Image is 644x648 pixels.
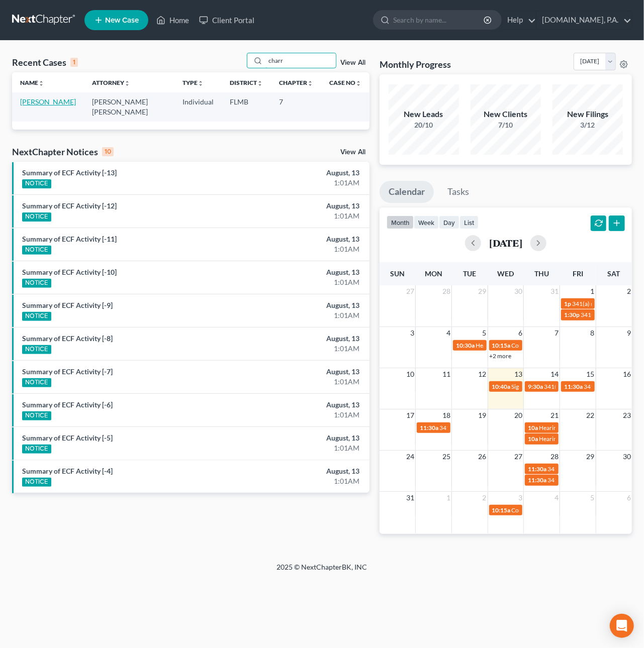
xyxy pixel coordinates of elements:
[513,451,523,463] span: 27
[549,368,560,380] span: 14
[254,211,359,221] div: 1:01AM
[22,312,51,321] div: NOTICE
[405,409,415,421] span: 17
[564,311,580,318] span: 1:30p
[544,383,584,390] span: 341(a) meeting
[490,352,512,360] a: +2 more
[254,466,359,476] div: August, 13
[409,327,415,339] span: 3
[405,492,415,504] span: 31
[586,409,596,421] span: 22
[564,300,571,307] span: 1p
[254,400,359,410] div: August, 13
[254,234,359,244] div: August, 13
[478,285,488,297] span: 29
[492,383,511,390] span: 10:40a
[389,109,459,120] div: New Leads
[22,345,51,354] div: NOTICE
[222,92,271,121] td: FLMB
[70,58,78,67] div: 1
[182,79,204,86] a: Typeunfold_more
[517,327,523,339] span: 6
[254,410,359,420] div: 1:01AM
[471,109,541,120] div: New Clients
[528,383,543,390] span: 9:30a
[492,342,511,349] span: 10:15a
[38,80,44,86] i: unfold_more
[445,492,451,504] span: 1
[22,268,117,276] a: Summary of ECF Activity [-10]
[22,478,51,487] div: NOTICE
[22,201,117,210] a: Summary of ECF Activity [-12]
[586,451,596,463] span: 29
[307,80,313,86] i: unfold_more
[254,244,359,254] div: 1:01AM
[626,327,632,339] span: 9
[254,267,359,277] div: August, 13
[257,80,263,86] i: unfold_more
[549,409,560,421] span: 21
[537,11,631,29] a: [DOMAIN_NAME], P.A.
[22,279,51,288] div: NOTICE
[22,212,51,222] div: NOTICE
[456,342,475,349] span: 10:30a
[254,433,359,443] div: August, 13
[22,179,51,188] div: NOTICE
[572,300,612,307] span: 341(a) meeting
[355,80,361,86] i: unfold_more
[254,367,359,377] div: August, 13
[102,147,114,156] div: 10
[513,368,523,380] span: 13
[622,409,632,421] span: 23
[174,92,222,121] td: Individual
[459,215,479,229] button: list
[105,17,139,24] span: New Case
[441,409,451,421] span: 18
[198,80,204,86] i: unfold_more
[22,246,51,255] div: NOTICE
[340,59,365,66] a: View All
[478,451,488,463] span: 26
[590,327,596,339] span: 8
[553,120,623,130] div: 3/12
[441,285,451,297] span: 28
[528,465,546,473] span: 11:30a
[194,11,259,29] a: Client Portal
[254,443,359,453] div: 1:01AM
[22,467,113,475] a: Summary of ECF Activity [-4]
[626,285,632,297] span: 2
[22,301,113,309] a: Summary of ECF Activity [-9]
[517,492,523,504] span: 3
[608,269,620,278] span: Sat
[420,424,438,431] span: 11:30a
[554,492,560,504] span: 4
[528,424,538,431] span: 10a
[492,506,511,514] span: 10:15a
[254,277,359,287] div: 1:01AM
[512,383,602,390] span: Signing Date for [PERSON_NAME]
[439,424,479,431] span: 341(a) meeting
[22,378,51,387] div: NOTICE
[254,168,359,178] div: August, 13
[463,269,476,278] span: Tue
[622,368,632,380] span: 16
[405,285,415,297] span: 27
[586,368,596,380] span: 15
[425,269,442,278] span: Mon
[539,424,560,431] span: Hearing
[439,215,459,229] button: day
[610,614,634,638] div: Open Intercom Messenger
[12,146,114,158] div: NextChapter Notices
[380,181,434,203] a: Calendar
[502,11,536,29] a: Help
[405,368,415,380] span: 10
[393,11,485,29] input: Search by name...
[547,465,587,473] span: 341(a) meeting
[478,409,488,421] span: 19
[489,238,522,248] h2: [DATE]
[124,80,130,86] i: unfold_more
[22,400,113,409] a: Summary of ECF Activity [-6]
[22,168,117,177] a: Summary of ECF Activity [-13]
[438,181,478,203] a: Tasks
[539,435,560,443] span: Hearing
